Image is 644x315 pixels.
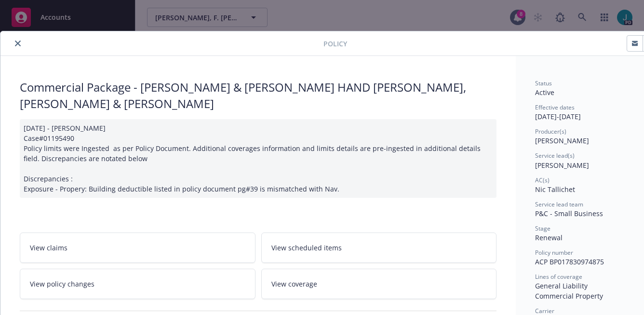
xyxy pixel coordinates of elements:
span: Policy number [535,248,573,257]
div: Commercial Package - [PERSON_NAME] & [PERSON_NAME] HAND [PERSON_NAME], [PERSON_NAME] & [PERSON_NAME] [20,79,496,111]
span: View claims [30,243,67,253]
a: View policy changes [20,269,255,299]
span: View scheduled items [271,243,342,253]
div: [DATE] - [PERSON_NAME] Case#01195490 Policy limits were Ingested as per Policy Document. Addition... [20,119,496,198]
span: Lines of coverage [535,273,582,281]
div: [DATE] - [DATE] [535,103,643,122]
span: Service lead(s) [535,151,575,160]
span: P&C - Small Business [535,209,603,218]
span: Effective dates [535,103,575,111]
span: Nic Tallichet [535,185,575,194]
span: [PERSON_NAME] [535,136,589,145]
span: Active [535,88,554,97]
span: [PERSON_NAME] [535,161,589,170]
span: View coverage [271,279,317,289]
div: Commercial Property [535,291,643,301]
span: Carrier [535,307,554,315]
a: View coverage [261,269,497,299]
span: AC(s) [535,176,550,184]
span: ACP BP017830974875 [535,257,604,266]
div: General Liability [535,281,643,291]
span: Renewal [535,233,563,242]
span: Producer(s) [535,127,566,136]
span: Policy [323,39,347,49]
span: View policy changes [30,279,94,289]
span: Stage [535,224,550,233]
span: Service lead team [535,200,583,208]
a: View claims [20,233,255,263]
a: View scheduled items [261,233,497,263]
span: Status [535,79,552,87]
button: close [12,38,24,49]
